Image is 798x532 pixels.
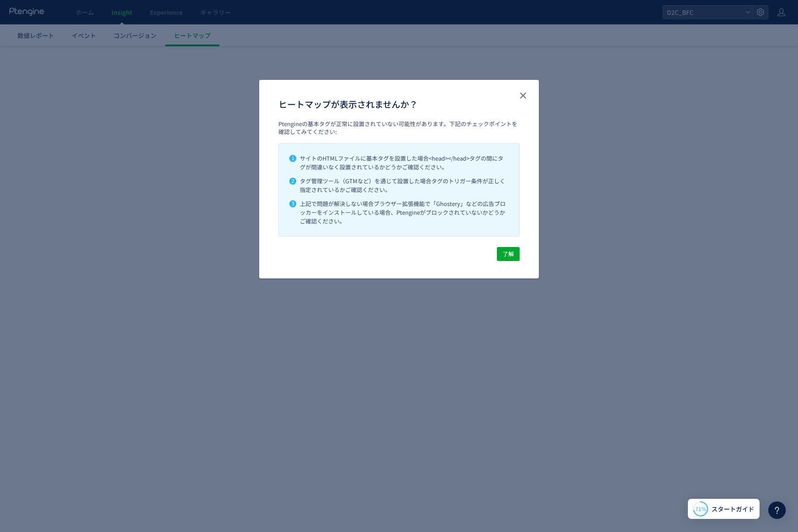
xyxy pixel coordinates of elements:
p: Ptengineの基本タグが正常に設置されていない可能性があります。下記のチェックポイントを確認してみてください: [278,120,520,136]
button: close [516,89,530,103]
p: 上記で問題が解決しない場合ブラウザー拡張機能で「Ghostery」などの広告ブロッカーをインストールしている場合、Ptengineがブロックされていないかどうかご確認ください。 [300,199,509,226]
p: サイトのHTMLファイルに基本タグを設置した場合<head></head>タグの間にタグが間違いなく設置されているかどうかご確認ください。 [300,154,509,172]
p: 2 [289,178,296,185]
span: スタートガイド [711,505,754,514]
div: ヒートマップが表示されませんか？ [259,80,539,278]
button: 了解 [497,247,520,261]
p: 1 [289,155,296,162]
span: ヒートマップが表示されませんか？ [278,97,418,111]
span: 71% [695,505,706,512]
span: 了解 [503,247,514,261]
p: タグ管理ツール（GTMなど）を通じて設置した場合タグのトリガー条件が正しく指定されているかご確認ください。 [300,177,509,194]
p: 3 [289,200,296,207]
